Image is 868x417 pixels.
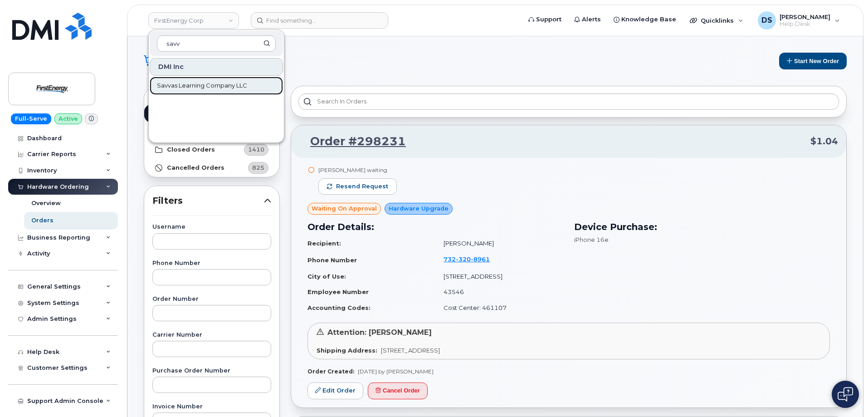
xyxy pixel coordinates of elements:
[435,269,563,285] td: [STREET_ADDRESS]
[389,204,449,213] span: Hardware Upgrade
[152,368,271,374] label: Purchase Order Number
[298,93,839,110] input: Search in orders
[307,220,563,234] h3: Order Details:
[456,255,471,263] span: 320
[838,387,853,402] img: Open chat
[444,255,501,263] a: 7323208961
[574,220,830,234] h3: Device Purchase:
[358,368,434,375] span: [DATE] by [PERSON_NAME]
[336,182,388,191] span: Resend request
[444,255,490,263] span: 732
[167,146,215,153] strong: Closed Orders
[307,383,363,399] a: Edit Order
[810,135,838,148] span: $1.04
[252,163,264,172] span: 825
[471,255,490,263] span: 8961
[318,178,397,195] button: Resend request
[307,273,346,280] strong: City of Use:
[312,204,377,213] span: Waiting On Approval
[381,347,440,354] span: [STREET_ADDRESS]
[307,256,357,264] strong: Phone Number
[150,77,283,95] a: Savvas Learning Company LLC
[144,104,279,123] a: Open Orders36
[144,86,279,104] a: All Orders2364
[157,35,276,52] input: Search
[574,236,609,243] span: iPhone 16e
[152,296,271,302] label: Order Number
[144,159,279,177] a: Cancelled Orders825
[152,194,264,207] span: Filters
[318,166,397,174] div: [PERSON_NAME] waiting
[299,133,406,150] a: Order #298231
[144,141,279,159] a: Closed Orders1410
[435,235,563,251] td: [PERSON_NAME]
[167,164,224,172] strong: Cancelled Orders
[152,260,271,266] label: Phone Number
[307,288,369,295] strong: Employee Number
[144,123,279,141] a: Processed Orders93
[157,81,247,90] span: Savvas Learning Company LLC
[307,304,371,311] strong: Accounting Codes:
[248,145,264,154] span: 1410
[307,240,341,247] strong: Recipient:
[779,53,847,69] button: Start New Order
[152,332,271,338] label: Carrier Number
[150,58,283,76] div: DMI Inc
[307,368,354,375] strong: Order Created:
[152,224,271,230] label: Username
[435,300,563,316] td: Cost Center: 461107
[317,347,377,354] strong: Shipping Address:
[368,383,428,399] button: Cancel Order
[152,404,271,410] label: Invoice Number
[435,284,563,300] td: 43546
[327,328,432,337] span: Attention: [PERSON_NAME]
